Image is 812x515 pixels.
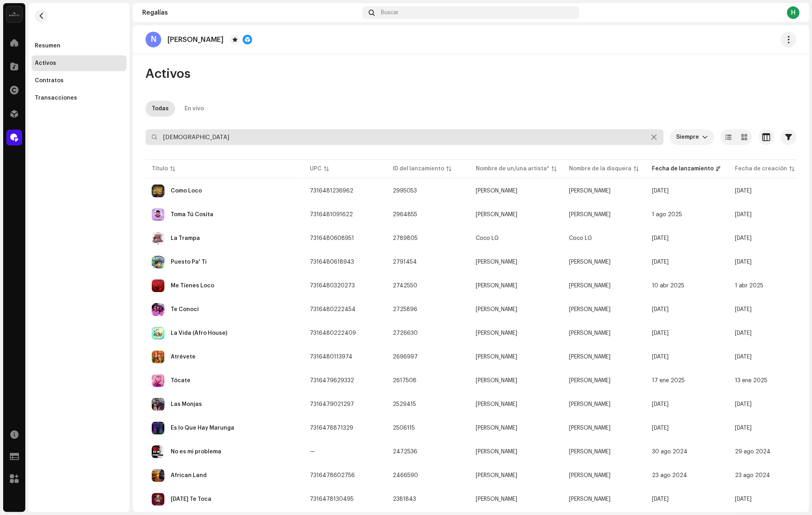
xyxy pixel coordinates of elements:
[393,330,418,336] span: 2726630
[476,473,556,478] span: Nenyx Pereira
[652,378,685,383] span: 17 ene 2025
[310,473,355,478] span: 7316478602756
[652,402,669,407] span: 31 oct 2024
[735,307,752,312] span: 20 mar 2025
[652,283,684,289] span: 10 abr 2025
[476,449,517,455] div: [PERSON_NAME]
[652,449,688,455] span: 30 ago 2024
[393,212,417,217] span: 2964855
[652,259,669,265] span: 9 may 2025
[569,473,610,478] span: Nenyx Pereira
[171,449,221,455] div: No es mi problema
[569,425,610,431] span: Nenyx Pereira
[569,378,610,383] span: Nenyx Pereira
[171,212,213,217] div: Toma Tú Cosita
[142,9,359,16] div: Regalías
[35,95,77,101] div: Transacciones
[152,279,164,292] img: 2821741d-efda-4abb-8316-978551e913f3
[310,354,352,360] span: 7316480113974
[393,236,418,241] span: 2789805
[569,449,610,455] span: Nenyx Pereira
[152,351,164,363] img: a8f55225-bf97-4056-9c4c-e074dfcaa360
[393,496,416,502] span: 2381843
[393,188,417,194] span: 2995053
[35,43,60,49] div: Resumen
[476,402,556,407] span: Nenyx Pereira
[171,402,202,407] div: Las Monjas
[171,425,234,431] div: Es lo Que Hay Marunga
[185,101,204,117] div: En vivo
[32,38,126,54] re-m-nav-item: Resumen
[476,165,549,173] div: Nombre de un/una artista*
[652,165,714,173] div: Fecha de lanzamiento
[569,354,610,360] span: Nenyx Pereira
[735,354,752,360] span: 8 mar 2025
[476,378,517,383] div: [PERSON_NAME]
[171,236,200,241] div: La Trampa
[476,283,517,289] div: [PERSON_NAME]
[393,402,416,407] span: 2529415
[476,402,517,407] div: [PERSON_NAME]
[569,307,610,312] span: Nenyx Pereira
[569,402,610,407] span: Nenyx Pereira
[152,185,164,197] img: 7b2d89a0-5a69-4b5e-986c-0de4dec1eeda
[652,307,669,312] span: 27 mar 2025
[735,259,752,265] span: 7 may 2025
[145,66,190,82] span: Activos
[735,330,752,336] span: 21 mar 2025
[476,236,556,241] span: Coco LG
[152,303,164,316] img: 8e578006-c797-41af-9daf-0843fc0cf922
[145,129,663,145] input: Buscar
[735,473,770,478] span: 23 ago 2024
[735,236,752,241] span: 5 may 2025
[152,208,164,221] img: f921528d-f1fc-4857-9a23-d8e5eaf37ee5
[310,496,354,502] span: 7316478130495
[310,449,315,455] span: —
[476,188,556,194] span: Nenyx Pereira
[569,330,610,336] span: Nenyx Pereira
[152,232,164,245] img: 3c53386b-9fa1-4c68-9f14-414395687cac
[569,283,610,289] span: Nenyx Pereira
[6,6,22,22] img: 02a7c2d3-3c89-4098-b12f-2ff2945c95ee
[652,330,669,336] span: 25 mar 2025
[735,378,767,383] span: 13 ene 2025
[735,496,752,502] span: 5 jul 2024
[381,9,399,16] span: Buscar
[569,236,592,241] span: Coco LG
[310,212,353,217] span: 7316481091622
[171,330,227,336] div: La Vida (Afro House)
[652,188,669,194] span: 5 sept 2025
[676,129,702,145] span: Siempre
[310,236,354,241] span: 7316480608951
[652,212,682,217] span: 1 ago 2025
[393,283,417,289] span: 2742550
[171,283,214,289] div: Me Tienes Loco
[152,165,168,173] div: Título
[569,259,610,265] span: Nenyx Pereira
[152,422,164,434] img: 1f921fa8-a821-4faf-a974-69b7860d5366
[145,32,161,47] div: N
[171,307,199,312] div: Te Conoci
[393,354,418,360] span: 2696997
[152,256,164,268] img: f7dfb4a3-f359-43ef-80f4-cb5698000261
[476,496,556,502] span: Nenyx Pereira
[310,283,355,289] span: 7316480320273
[32,90,126,106] re-m-nav-item: Transacciones
[476,259,556,265] span: Nenyx Pereira
[735,212,752,217] span: 31 jul 2025
[702,129,708,145] div: dropdown trigger
[476,259,517,265] div: [PERSON_NAME]
[152,398,164,411] img: b375fa0d-6a5b-47c6-a6e2-1e9b410e505a
[476,307,517,312] div: [PERSON_NAME]
[393,378,416,383] span: 2617508
[569,165,631,173] div: Nombre de la disquera
[476,307,556,312] span: Nenyx Pereira
[310,378,354,383] span: 7316479629332
[393,259,417,265] span: 2791454
[476,283,556,289] span: Nenyx Pereira
[787,6,799,19] div: H
[310,330,356,336] span: 7316480222409
[569,188,610,194] span: Nenyx Pereira
[171,354,196,360] div: Atrévete
[152,469,164,482] img: b2cc89d8-1782-435a-afbf-3a3af10c9931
